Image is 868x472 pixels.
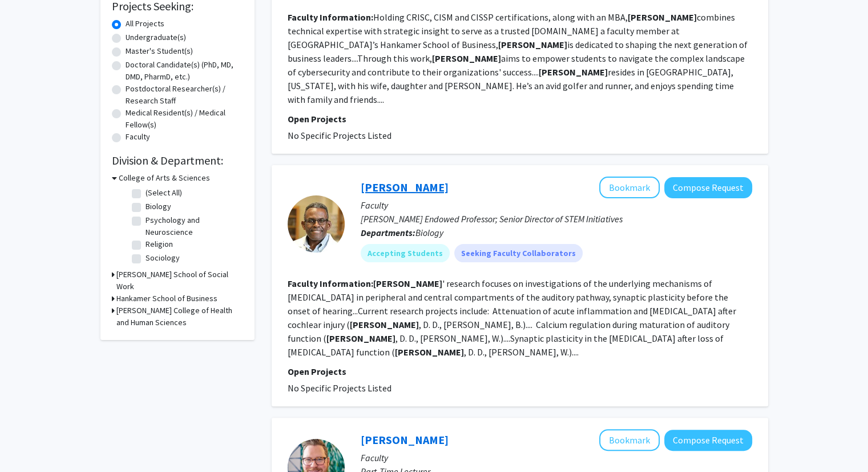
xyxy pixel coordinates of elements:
[146,187,182,199] label: (Select All)
[288,130,391,141] span: No Specific Projects Listed
[126,18,164,30] label: All Projects
[288,112,752,126] p: Open Projects
[454,244,583,262] mat-chip: Seeking Faculty Collaborators
[9,421,49,463] iframe: Chat
[112,154,243,167] h2: Division & Department:
[126,131,150,143] label: Faculty
[599,429,660,451] button: Add Jeremy Rhodes to Bookmarks
[288,365,752,378] p: Open Projects
[126,83,243,107] label: Postdoctoral Researcher(s) / Research Staff
[599,177,660,198] button: Add Dwayne Simmons to Bookmarks
[126,59,243,83] label: Doctoral Candidate(s) (PhD, MD, DMD, PharmD, etc.)
[361,244,450,262] mat-chip: Accepting Students
[116,269,243,293] h3: [PERSON_NAME] School of Social Work
[146,201,171,213] label: Biology
[288,11,748,105] fg-read-more: Holding CRISC, CISM and CISSP certifications, along with an MBA, combines technical expertise wit...
[126,107,243,131] label: Medical Resident(s) / Medical Fellow(s)
[395,346,464,358] b: [PERSON_NAME]
[498,39,567,50] b: [PERSON_NAME]
[288,382,391,394] span: No Specific Projects Listed
[432,53,501,64] b: [PERSON_NAME]
[415,227,443,238] span: Biology
[126,45,193,57] label: Master's Student(s)
[361,198,752,212] p: Faculty
[288,11,373,23] b: Faculty Information:
[361,227,415,238] b: Departments:
[664,430,752,451] button: Compose Request to Jeremy Rhodes
[126,31,186,43] label: Undergraduate(s)
[628,11,697,23] b: [PERSON_NAME]
[361,212,752,226] p: [PERSON_NAME] Endowed Professor; Senior Director of STEM Initiatives
[119,172,210,184] h3: College of Arts & Sciences
[116,293,217,305] h3: Hankamer School of Business
[146,238,173,250] label: Religion
[288,278,736,358] fg-read-more: ' research focuses on investigations of the underlying mechanisms of [MEDICAL_DATA] in peripheral...
[361,180,449,194] a: [PERSON_NAME]
[146,252,180,264] label: Sociology
[539,66,608,78] b: [PERSON_NAME]
[664,177,752,198] button: Compose Request to Dwayne Simmons
[350,319,419,330] b: [PERSON_NAME]
[361,451,752,465] p: Faculty
[146,214,240,238] label: Psychology and Neuroscience
[373,278,442,289] b: [PERSON_NAME]
[361,433,449,447] a: [PERSON_NAME]
[326,333,395,344] b: [PERSON_NAME]
[116,305,243,329] h3: [PERSON_NAME] College of Health and Human Sciences
[288,278,373,289] b: Faculty Information:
